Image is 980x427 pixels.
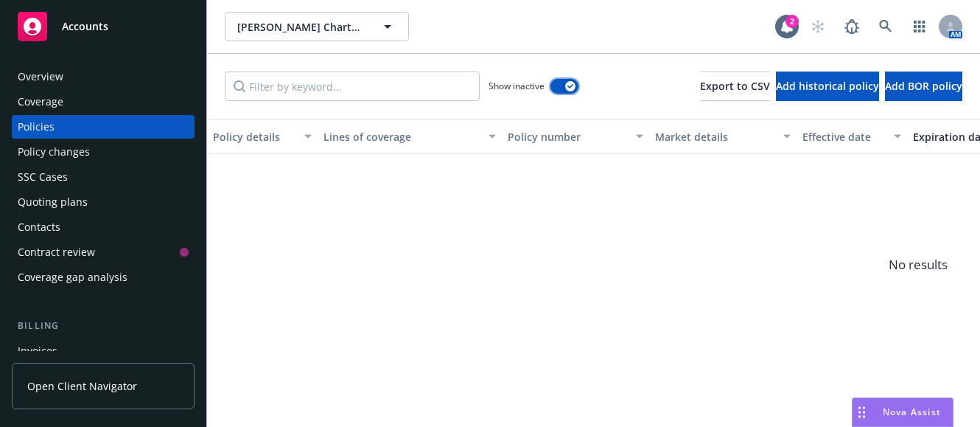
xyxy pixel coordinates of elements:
[12,140,195,164] a: Policy changes
[502,119,649,154] button: Policy number
[905,12,934,41] a: Switch app
[323,129,480,145] div: Lines of coverage
[225,12,409,41] button: [PERSON_NAME] Charter School Project (dba San Diego Cooperative Charter School)
[207,119,318,154] button: Policy details
[508,129,627,145] div: Policy number
[797,119,907,154] button: Effective date
[883,406,941,418] span: Nova Assist
[785,15,799,28] div: 2
[649,119,797,154] button: Market details
[18,339,57,363] div: Invoices
[213,129,295,145] div: Policy details
[18,265,127,289] div: Coverage gap analysis
[18,90,63,114] div: Coverage
[12,319,195,333] div: Billing
[655,129,774,145] div: Market details
[12,6,195,47] a: Accounts
[225,72,480,101] input: Filter by keyword...
[776,72,879,101] button: Add historical policy
[318,119,502,154] button: Lines of coverage
[12,190,195,214] a: Quoting plans
[489,80,545,92] span: Show inactive
[700,79,770,93] span: Export to CSV
[18,140,90,164] div: Policy changes
[12,339,195,363] a: Invoices
[12,240,195,264] a: Contract review
[18,215,60,239] div: Contacts
[885,79,962,93] span: Add BOR policy
[12,115,195,139] a: Policies
[852,398,953,427] button: Nova Assist
[803,12,833,41] a: Start snowing
[18,190,88,214] div: Quoting plans
[18,65,63,88] div: Overview
[802,129,885,145] div: Effective date
[12,65,195,88] a: Overview
[12,90,195,114] a: Coverage
[700,72,770,101] button: Export to CSV
[871,12,900,41] a: Search
[18,165,68,189] div: SSC Cases
[885,72,962,101] button: Add BOR policy
[62,21,108,32] span: Accounts
[18,115,55,139] div: Policies
[27,378,137,394] span: Open Client Navigator
[18,240,95,264] div: Contract review
[12,165,195,189] a: SSC Cases
[12,215,195,239] a: Contacts
[776,79,879,93] span: Add historical policy
[12,265,195,289] a: Coverage gap analysis
[853,398,871,426] div: Drag to move
[837,12,867,41] a: Report a Bug
[237,19,365,35] span: [PERSON_NAME] Charter School Project (dba San Diego Cooperative Charter School)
